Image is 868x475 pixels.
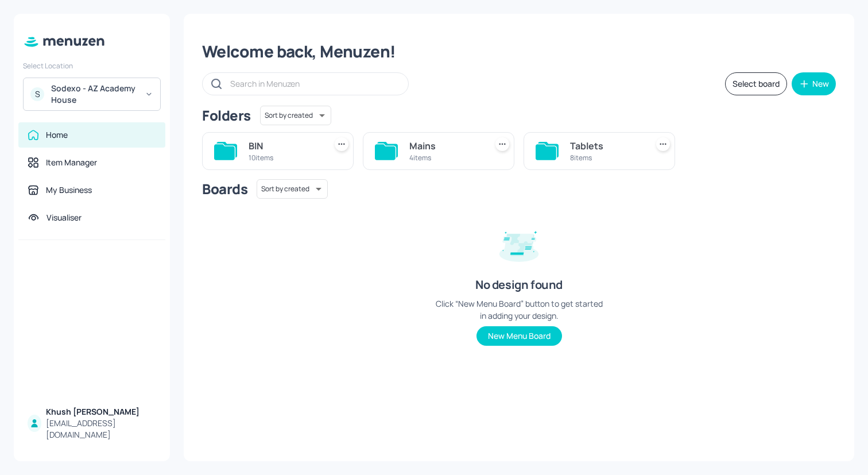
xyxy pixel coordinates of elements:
div: No design found [475,277,563,293]
div: BIN [249,139,321,153]
button: Select board [725,72,787,95]
div: S [30,87,44,101]
button: New Menu Board [476,326,562,346]
div: Select Location [23,61,161,71]
img: design-empty [490,215,548,272]
div: 8 items [570,153,642,163]
div: My Business [46,184,92,196]
div: 10 items [249,153,321,163]
div: [EMAIL_ADDRESS][DOMAIN_NAME] [46,418,156,441]
div: Mains [409,139,482,153]
div: Boards [202,180,247,198]
div: Welcome back, Menuzen! [202,41,836,62]
div: Tablets [570,139,642,153]
div: Click “New Menu Board” button to get started in adding your design. [433,298,605,322]
div: Folders [202,106,251,125]
div: Visualiser [46,212,82,223]
div: Sort by created [257,177,328,200]
div: Item Manager [46,157,97,168]
div: Sort by created [260,104,331,127]
div: 4 items [409,153,482,163]
div: Khush [PERSON_NAME] [46,406,156,418]
div: Sodexo - AZ Academy House [51,83,138,106]
input: Search in Menuzen [230,75,397,92]
button: New [792,72,836,95]
div: Home [46,129,68,141]
div: New [812,80,829,88]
